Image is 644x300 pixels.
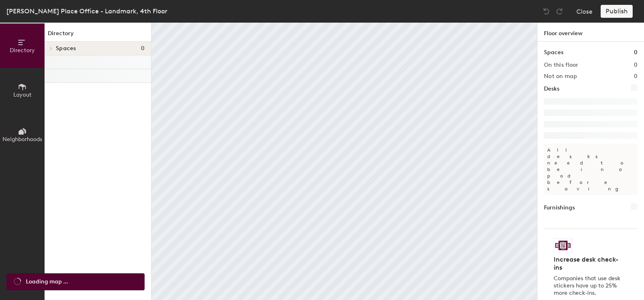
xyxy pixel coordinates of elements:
h2: On this floor [544,62,578,68]
p: Companies that use desk stickers have up to 25% more check-ins. [554,275,623,297]
span: 0 [141,45,145,52]
h2: 0 [634,73,638,80]
h1: Spaces [544,48,563,57]
img: Sticker logo [554,239,572,252]
h1: Floor overview [537,23,644,42]
h1: Directory [45,29,151,42]
span: Spaces [56,45,76,52]
h2: 0 [634,62,638,68]
span: Layout [13,91,32,98]
button: Close [576,5,593,18]
h2: Not on map [544,73,577,80]
img: Redo [555,7,563,15]
h4: Increase desk check-ins [554,256,623,272]
h1: Furnishings [544,203,575,212]
span: Loading map ... [26,277,68,286]
h1: 0 [634,48,638,57]
img: Undo [542,7,550,15]
span: Directory [10,47,35,54]
h1: Desks [544,85,559,93]
span: Neighborhoods [2,136,42,143]
p: All desks need to be in a pod before saving [544,144,638,195]
div: [PERSON_NAME] Place Office - Landmark, 4th Floor [6,6,167,16]
canvas: Map [151,23,537,300]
